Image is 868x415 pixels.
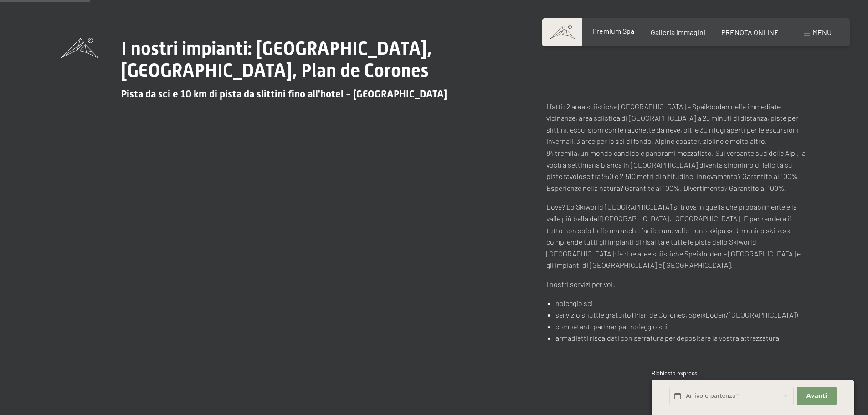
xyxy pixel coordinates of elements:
[721,28,779,36] a: PRENOTA ONLINE
[812,28,832,36] span: Menu
[546,201,808,271] p: Dove? Lo Skiworld [GEOGRAPHIC_DATA] si trova in quella che probabilmente è la valle più bella del...
[592,26,634,35] a: Premium Spa
[652,369,697,377] span: Richiesta express
[797,387,836,405] button: Avanti
[555,321,807,333] li: competenti partner per noleggio sci
[555,332,807,344] li: armadietti riscaldati con serratura per depositare la vostra attrezzatura
[555,309,807,321] li: servizio shuttle gratuito (Plan de Corones, Speikboden/[GEOGRAPHIC_DATA])
[121,38,432,81] span: I nostri impianti: [GEOGRAPHIC_DATA], [GEOGRAPHIC_DATA], Plan de Corones
[546,101,808,194] p: I fatti: 2 aree sciistiche [GEOGRAPHIC_DATA] e Speikboden nelle immediate vicinanze, area sciisti...
[546,278,808,290] p: I nostri servizi per voi:
[651,28,705,36] a: Galleria immagini
[121,88,447,100] span: Pista da sci e 10 km di pista da slittini fino all'hotel - [GEOGRAPHIC_DATA]
[806,392,827,400] span: Avanti
[555,297,807,309] li: noleggio sci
